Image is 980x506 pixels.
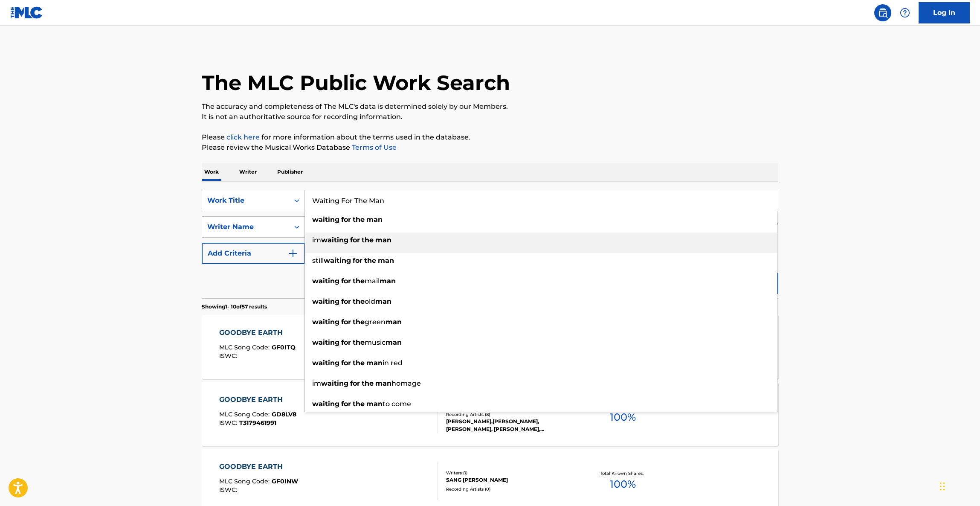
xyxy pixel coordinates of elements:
a: Public Search [874,4,891,21]
p: Writer [237,163,259,181]
strong: man [375,236,391,244]
strong: the [353,318,365,326]
strong: the [362,236,374,244]
p: It is not an authoritative source for recording information. [202,112,778,122]
span: green [365,318,386,326]
strong: the [353,400,365,408]
div: [PERSON_NAME],[PERSON_NAME], [PERSON_NAME], [PERSON_NAME], [PERSON_NAME] & [PERSON_NAME], [PERSON... [446,418,575,433]
div: Help [896,4,913,21]
form: Search Form [202,190,778,298]
div: GOODBYE EARTH [219,395,296,405]
strong: waiting [312,318,339,326]
span: MLC Song Code : [219,343,272,351]
strong: man [366,400,383,408]
div: Drag [940,474,945,499]
p: Publisher [275,163,305,181]
span: still [312,256,324,265]
div: Recording Artists ( 0 ) [446,486,575,492]
strong: man [375,379,391,387]
img: search [878,8,888,18]
span: to come [383,400,411,408]
p: Please review the Musical Works Database [202,142,778,153]
div: GOODBYE EARTH [219,328,296,338]
div: SANG [PERSON_NAME] [446,476,575,484]
div: Writer Name [207,222,284,232]
span: GF0INW [272,477,298,485]
strong: waiting [321,379,348,387]
p: Work [202,163,221,181]
strong: the [362,379,374,387]
img: help [900,8,910,18]
strong: the [364,256,376,265]
strong: waiting [312,359,339,367]
strong: man [375,297,391,305]
img: 9d2ae6d4665cec9f34b9.svg [288,248,298,259]
span: old [365,297,375,305]
span: 100 % [610,410,636,425]
a: GOODBYE EARTHMLC Song Code:GD8LV8ISWC:T3179461991Writers (1)[PERSON_NAME]Recording Artists (8)[PE... [202,382,778,446]
a: Terms of Use [350,143,397,151]
strong: the [353,359,365,367]
strong: the [353,277,365,285]
span: MLC Song Code : [219,410,272,418]
strong: for [341,400,351,408]
p: Please for more information about the terms used in the database. [202,132,778,142]
div: GOODBYE EARTH [219,462,298,472]
p: The accuracy and completeness of The MLC's data is determined solely by our Members. [202,102,778,112]
strong: for [341,297,351,305]
span: ISWC : [219,486,239,494]
strong: for [341,215,351,224]
strong: waiting [312,297,339,305]
strong: waiting [324,256,351,265]
strong: man [378,256,394,265]
strong: for [341,359,351,367]
span: im [312,236,321,244]
strong: waiting [312,338,339,346]
strong: for [341,338,351,346]
strong: for [350,236,360,244]
strong: for [353,256,362,265]
span: MLC Song Code : [219,477,272,485]
button: Add Criteria [202,243,305,264]
strong: man [380,277,396,285]
strong: man [366,359,383,367]
strong: waiting [312,400,339,408]
strong: waiting [312,215,339,224]
p: Total Known Shares: [600,470,646,477]
img: MLC Logo [10,6,43,19]
strong: for [350,379,360,387]
span: T3179461991 [239,419,276,427]
strong: man [366,215,383,224]
span: ISWC : [219,419,239,427]
strong: waiting [321,236,348,244]
span: im [312,379,321,387]
span: homage [391,379,421,387]
strong: the [353,338,365,346]
a: Log In [919,2,970,23]
a: click here [226,133,260,141]
a: GOODBYE EARTHMLC Song Code:GF0ITQISWC:Writers (1)[PERSON_NAME] MARecording Artists (0)Total Known... [202,315,778,379]
span: music [365,338,386,346]
div: Writers ( 1 ) [446,470,575,476]
strong: the [353,297,365,305]
strong: for [341,318,351,326]
span: mail [365,277,380,285]
span: ISWC : [219,352,239,360]
h1: The MLC Public Work Search [202,70,510,96]
div: Work Title [207,195,284,206]
strong: man [386,338,402,346]
span: in red [383,359,403,367]
span: 100 % [610,477,636,492]
span: GF0ITQ [272,343,296,351]
span: GD8LV8 [272,410,296,418]
strong: for [341,277,351,285]
strong: man [386,318,402,326]
div: Recording Artists ( 8 ) [446,411,575,418]
iframe: Chat Widget [937,465,980,506]
p: Showing 1 - 10 of 57 results [202,303,267,311]
strong: the [353,215,365,224]
strong: waiting [312,277,339,285]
